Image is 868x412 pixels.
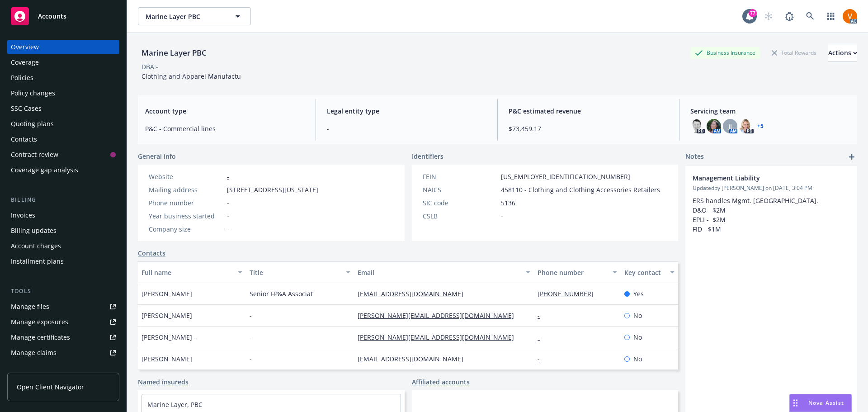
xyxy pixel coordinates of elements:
a: +5 [757,123,764,129]
a: Start snowing [759,7,778,25]
div: Website [149,172,223,181]
span: Clothing and Apparel Manufactu [142,72,241,81]
div: Email [358,268,520,277]
span: Yes [633,289,644,298]
div: Account charges [11,239,61,253]
span: - [227,211,229,221]
span: [PERSON_NAME] - [142,332,196,342]
img: photo [843,9,857,24]
div: 77 [749,9,757,17]
div: Phone number [149,198,223,208]
a: Accounts [7,4,119,29]
button: Full name [138,261,246,283]
button: Phone number [534,261,620,283]
div: DBA: - [142,62,158,71]
div: Marine Layer PBC [138,47,210,59]
img: photo [707,119,721,133]
a: - [227,172,229,181]
span: - [227,224,229,234]
span: 458110 - Clothing and Clothing Accessories Retailers [501,185,660,194]
a: [EMAIL_ADDRESS][DOMAIN_NAME] [358,289,471,298]
a: Switch app [822,7,840,25]
a: Search [801,7,819,25]
a: Billing updates [7,223,119,238]
a: Installment plans [7,254,119,269]
a: - [538,355,547,363]
a: Account charges [7,239,119,253]
div: Business Insurance [690,47,760,58]
span: Notes [685,152,704,162]
span: Account type [145,106,305,116]
div: CSLB [423,211,497,221]
span: [PERSON_NAME] [142,311,192,320]
div: Company size [149,224,223,234]
a: Manage exposures [7,315,119,329]
div: Key contact [624,268,665,277]
a: Manage claims [7,346,119,360]
a: Contacts [138,248,165,258]
a: add [846,152,857,162]
div: Full name [142,268,232,277]
div: Manage exposures [11,315,68,329]
span: Nova Assist [808,399,844,407]
span: [PERSON_NAME] [142,289,192,298]
button: Key contact [621,261,678,283]
span: No [633,311,642,320]
a: Manage certificates [7,330,119,345]
button: Actions [828,44,857,62]
a: Manage files [7,299,119,314]
a: Coverage gap analysis [7,163,119,177]
div: Title [250,268,340,277]
a: [PERSON_NAME][EMAIL_ADDRESS][DOMAIN_NAME] [358,311,521,320]
div: Coverage gap analysis [11,163,78,177]
button: Title [246,261,354,283]
span: Open Client Navigator [17,382,84,392]
div: Quoting plans [11,117,54,131]
span: Updated by [PERSON_NAME] on [DATE] 3:04 PM [693,184,850,192]
div: Total Rewards [767,47,821,58]
div: Manage files [11,299,49,314]
div: Billing [7,195,119,204]
div: Policy changes [11,86,55,100]
span: No [633,332,642,342]
span: 5136 [501,198,515,208]
div: Billing updates [11,223,57,238]
div: Tools [7,287,119,296]
span: Management Liability [693,173,826,183]
span: [STREET_ADDRESS][US_STATE] [227,185,318,194]
a: Policies [7,71,119,85]
a: Report a Bug [780,7,798,25]
a: Affiliated accounts [412,377,470,387]
div: Overview [11,40,39,54]
div: Drag to move [790,394,801,412]
a: - [538,333,547,341]
span: - [227,198,229,208]
span: Senior FP&A Associat [250,289,313,298]
span: Servicing team [690,106,850,116]
button: Marine Layer PBC [138,7,251,25]
span: No [633,354,642,364]
span: General info [138,152,176,161]
a: Coverage [7,55,119,70]
span: $73,459.17 [509,124,668,133]
span: - [501,211,503,221]
img: photo [739,119,754,133]
div: Contract review [11,147,58,162]
div: Invoices [11,208,35,223]
div: SIC code [423,198,497,208]
a: Quoting plans [7,117,119,131]
div: NAICS [423,185,497,194]
div: Year business started [149,211,223,221]
span: - [327,124,486,133]
span: - [250,311,252,320]
div: Installment plans [11,254,64,269]
span: [PERSON_NAME] [142,354,192,364]
p: ERS handles Mgmt. [GEOGRAPHIC_DATA]. D&O - $2M EPLI - $2M FID - $1M [693,196,850,234]
a: Contacts [7,132,119,147]
span: Marine Layer PBC [146,12,224,21]
a: Manage BORs [7,361,119,375]
span: - [250,332,252,342]
div: Policies [11,71,33,85]
div: Manage BORs [11,361,53,375]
